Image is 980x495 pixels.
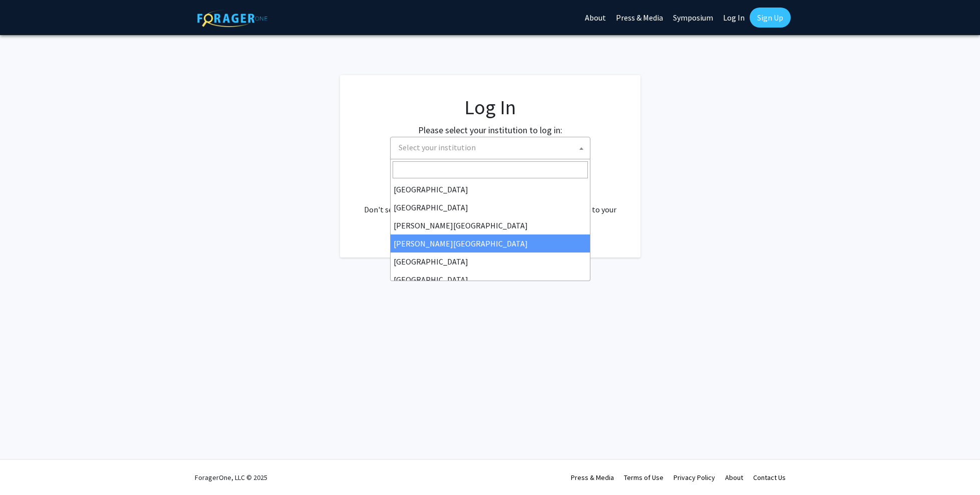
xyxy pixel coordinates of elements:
label: Please select your institution to log in: [418,123,562,137]
span: Select your institution [399,142,476,152]
span: Select your institution [390,137,590,159]
a: Sign Up [750,8,791,28]
li: [GEOGRAPHIC_DATA] [391,198,590,216]
iframe: Chat [8,450,43,487]
h1: Log In [360,95,620,119]
div: No account? . Don't see your institution? about bringing ForagerOne to your institution. [360,179,620,227]
a: Press & Media [571,473,614,482]
li: [PERSON_NAME][GEOGRAPHIC_DATA] [391,234,590,253]
a: About [725,473,743,482]
span: Select your institution [395,137,590,158]
div: ForagerOne, LLC © 2025 [195,460,267,495]
img: ForagerOne Logo [197,10,267,27]
li: [PERSON_NAME][GEOGRAPHIC_DATA] [391,216,590,234]
li: [GEOGRAPHIC_DATA] [391,271,590,289]
a: Terms of Use [624,473,664,482]
li: [GEOGRAPHIC_DATA] [391,180,590,198]
li: [GEOGRAPHIC_DATA] [391,253,590,271]
a: Contact Us [753,473,786,482]
input: Search [393,161,588,178]
a: Privacy Policy [674,473,715,482]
